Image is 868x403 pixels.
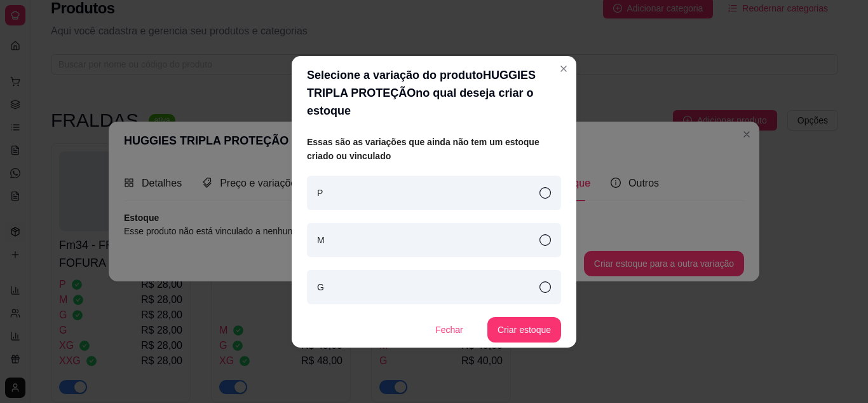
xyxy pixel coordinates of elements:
button: Close [553,59,574,79]
article: G [317,280,324,294]
button: Fechar [424,317,475,343]
article: Essas são as variações que ainda não tem um estoque criado ou vinculado [307,135,561,163]
header: Selecione a variação do produto HUGGIES TRIPLA PROTEÇÃO no qual deseja criar o estoque [292,56,576,130]
article: P [317,186,323,200]
article: M [317,233,325,247]
button: Criar estoque [487,317,561,343]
